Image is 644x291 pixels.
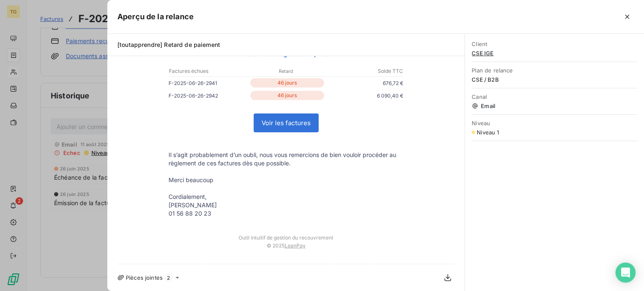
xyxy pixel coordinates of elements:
h5: Aperçu de la relance [117,11,194,23]
p: 46 jours [250,91,325,100]
span: 2 [164,274,172,281]
p: Il s’agit probablement d’un oubli, nous vous remercions de bien vouloir procéder au règlement de ... [169,151,403,167]
span: Client [472,41,637,47]
p: 6 090,40 € [326,91,403,100]
a: LeanPay [285,242,306,249]
p: 01 56 88 20 23 [169,209,403,218]
p: F-2025-06-26-2942 [169,91,248,100]
p: Retard [247,67,325,75]
td: © 2025 [160,241,412,257]
p: Merci beaucoup [169,176,403,184]
td: Outil intuitif de gestion du recouvrement [160,226,412,241]
div: Open Intercom Messenger [615,263,636,283]
p: 46 jours [250,78,325,88]
p: F-2025-06-26-2941 [169,79,248,88]
span: Plan de relance [472,67,637,74]
p: 676,72 € [326,79,403,88]
a: Voir les factures [254,114,318,132]
span: Niveau [472,120,637,126]
p: [PERSON_NAME] [169,201,403,209]
p: Cordialement, [169,193,403,201]
span: Email [472,103,637,109]
span: Pièces jointes [126,274,163,281]
p: Factures échues [169,67,247,75]
span: Niveau 1 [477,129,499,136]
span: Canal [472,93,637,100]
span: CSE / B2B [472,76,637,83]
span: [toutapprendre] Retard de paiement [117,41,220,48]
p: Solde TTC [325,67,403,75]
span: CSE IGE [472,50,637,57]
